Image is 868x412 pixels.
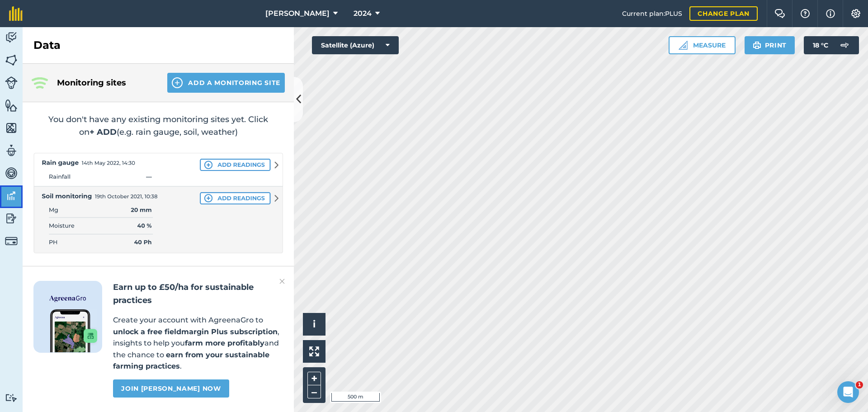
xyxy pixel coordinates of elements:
[5,189,18,203] img: svg+xml;base64,PD94bWwgdmVyc2lvbj0iMS4wIiBlbmNvZGluZz0idXRmLTgiPz4KPCEtLSBHZW5lcmF0b3I6IEFkb2JlIE...
[5,235,18,247] img: svg+xml;base64,PD94bWwgdmVyc2lvbj0iMS4wIiBlbmNvZGluZz0idXRmLTgiPz4KPCEtLSBHZW5lcmF0b3I6IEFkb2JlIE...
[307,385,321,398] button: –
[113,327,278,336] strong: unlock a free fieldmargin Plus subscription
[5,53,18,67] img: svg+xml;base64,PHN2ZyB4bWxucz0iaHR0cDovL3d3dy53My5vcmcvMjAwMC9zdmciIHdpZHRoPSI1NiIgaGVpZ2h0PSI2MC...
[307,372,321,385] button: +
[313,318,316,330] span: i
[5,166,18,180] img: svg+xml;base64,PD94bWwgdmVyc2lvbj0iMS4wIiBlbmNvZGluZz0idXRmLTgiPz4KPCEtLSBHZW5lcmF0b3I6IEFkb2JlIE...
[309,346,319,356] img: Four arrows, one pointing top left, one top right, one bottom right and the last bottom left
[113,379,229,398] a: Join [PERSON_NAME] now
[856,381,863,388] span: 1
[622,9,682,19] span: Current plan : PLUS
[5,393,18,402] img: svg+xml;base64,PD94bWwgdmVyc2lvbj0iMS4wIiBlbmNvZGluZz0idXRmLTgiPz4KPCEtLSBHZW5lcmF0b3I6IEFkb2JlIE...
[185,339,264,347] strong: farm more profitably
[9,6,23,21] img: fieldmargin Logo
[804,36,859,54] button: 18 °C
[265,8,330,19] span: [PERSON_NAME]
[33,113,283,138] h2: You don't have any existing monitoring sites yet. Click on (e.g. rain gauge, soil, weather)
[5,99,18,112] img: svg+xml;base64,PHN2ZyB4bWxucz0iaHR0cDovL3d3dy53My5vcmcvMjAwMC9zdmciIHdpZHRoPSI1NiIgaGVpZ2h0PSI2MC...
[669,36,736,54] button: Measure
[5,76,18,89] img: svg+xml;base64,PD94bWwgdmVyc2lvbj0iMS4wIiBlbmNvZGluZz0idXRmLTgiPz4KPCEtLSBHZW5lcmF0b3I6IEFkb2JlIE...
[113,350,269,371] strong: earn from your sustainable farming practices
[837,381,859,403] iframe: Intercom live chat
[354,8,372,19] span: 2024
[826,8,835,19] img: svg+xml;base64,PHN2ZyB4bWxucz0iaHR0cDovL3d3dy53My5vcmcvMjAwMC9zdmciIHdpZHRoPSIxNyIgaGVpZ2h0PSIxNy...
[679,41,688,50] img: Ruler icon
[689,6,758,21] a: Change plan
[800,9,811,18] img: A question mark icon
[57,76,153,89] h4: Monitoring sites
[850,9,861,18] img: A cog icon
[5,144,18,157] img: svg+xml;base64,PD94bWwgdmVyc2lvbj0iMS4wIiBlbmNvZGluZz0idXRmLTgiPz4KPCEtLSBHZW5lcmF0b3I6IEFkb2JlIE...
[32,77,48,89] img: Three radiating wave signals
[813,36,828,54] span: 18 ° C
[774,9,785,18] img: Two speech bubbles overlapping with the left bubble in the forefront
[312,36,399,54] button: Satellite (Azure)
[33,38,61,52] h2: Data
[50,309,97,352] img: Screenshot of the Gro app
[5,121,18,135] img: svg+xml;base64,PHN2ZyB4bWxucz0iaHR0cDovL3d3dy53My5vcmcvMjAwMC9zdmciIHdpZHRoPSI1NiIgaGVpZ2h0PSI2MC...
[279,276,285,287] img: svg+xml;base64,PHN2ZyB4bWxucz0iaHR0cDovL3d3dy53My5vcmcvMjAwMC9zdmciIHdpZHRoPSIyMiIgaGVpZ2h0PSIzMC...
[753,40,761,51] img: svg+xml;base64,PHN2ZyB4bWxucz0iaHR0cDovL3d3dy53My5vcmcvMjAwMC9zdmciIHdpZHRoPSIxOSIgaGVpZ2h0PSIyNC...
[5,212,18,225] img: svg+xml;base64,PD94bWwgdmVyc2lvbj0iMS4wIiBlbmNvZGluZz0idXRmLTgiPz4KPCEtLSBHZW5lcmF0b3I6IEFkb2JlIE...
[745,36,795,54] button: Print
[835,36,854,54] img: svg+xml;base64,PD94bWwgdmVyc2lvbj0iMS4wIiBlbmNvZGluZz0idXRmLTgiPz4KPCEtLSBHZW5lcmF0b3I6IEFkb2JlIE...
[303,313,325,336] button: i
[167,73,285,93] button: Add a Monitoring Site
[5,31,18,44] img: svg+xml;base64,PD94bWwgdmVyc2lvbj0iMS4wIiBlbmNvZGluZz0idXRmLTgiPz4KPCEtLSBHZW5lcmF0b3I6IEFkb2JlIE...
[113,314,283,372] p: Create your account with AgreenaGro to , insights to help you and the chance to .
[172,77,183,88] img: svg+xml;base64,PHN2ZyB4bWxucz0iaHR0cDovL3d3dy53My5vcmcvMjAwMC9zdmciIHdpZHRoPSIxNCIgaGVpZ2h0PSIyNC...
[113,281,283,307] h2: Earn up to £50/ha for sustainable practices
[90,127,117,137] strong: + ADD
